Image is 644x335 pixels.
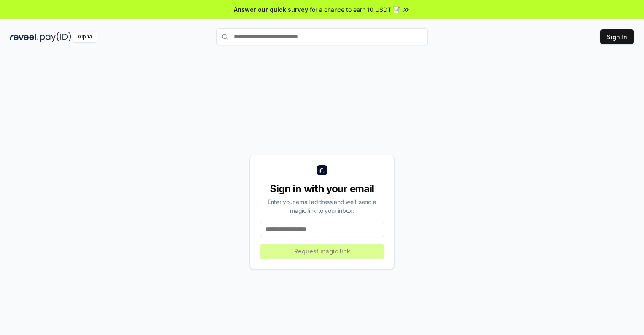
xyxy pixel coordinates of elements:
[317,165,327,175] img: logo_small
[40,32,71,42] img: pay_id
[73,32,97,42] div: Alpha
[600,29,634,44] button: Sign In
[260,182,384,196] div: Sign in with your email
[260,197,384,215] div: Enter your email address and we’ll send a magic link to your inbox.
[310,5,400,14] span: for a chance to earn 10 USDT 📝
[10,32,38,42] img: reveel_dark
[234,5,308,14] span: Answer our quick survey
